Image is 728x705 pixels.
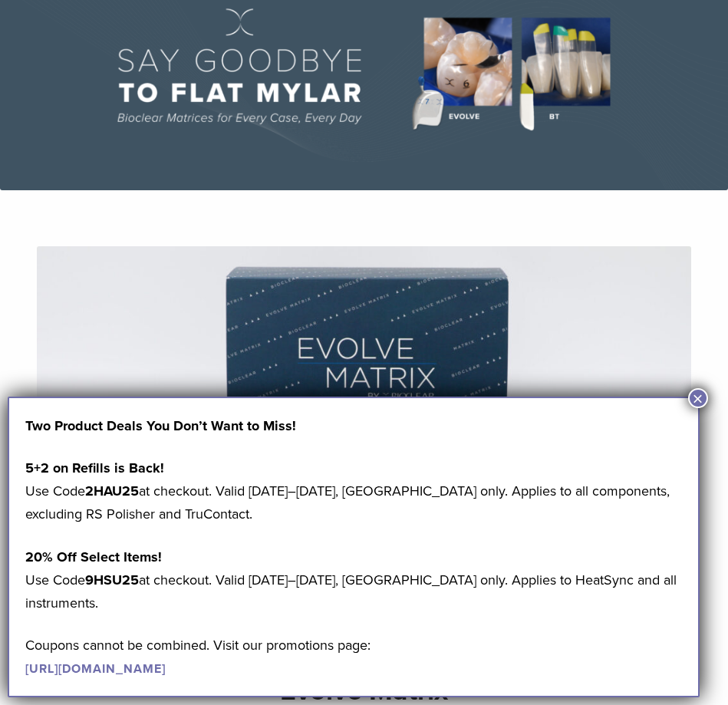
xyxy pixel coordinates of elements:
[85,572,139,588] strong: 9HSU25
[25,549,162,565] strong: 20% Off Select Items!
[25,634,682,680] p: Coupons cannot be combined. Visit our promotions page:
[688,388,708,408] button: Close
[25,417,296,434] strong: Two Product Deals You Don’t Want to Miss!
[85,483,139,499] strong: 2HAU25
[25,545,682,614] p: Use Code at checkout. Valid [DATE]–[DATE], [GEOGRAPHIC_DATA] only. Applies to HeatSync and all in...
[25,460,164,476] strong: 5+2 on Refills is Back!
[25,456,682,525] p: Use Code at checkout. Valid [DATE]–[DATE], [GEOGRAPHIC_DATA] only. Applies to all components, exc...
[37,246,691,673] img: Evolve Matrix
[25,661,166,677] a: [URL][DOMAIN_NAME]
